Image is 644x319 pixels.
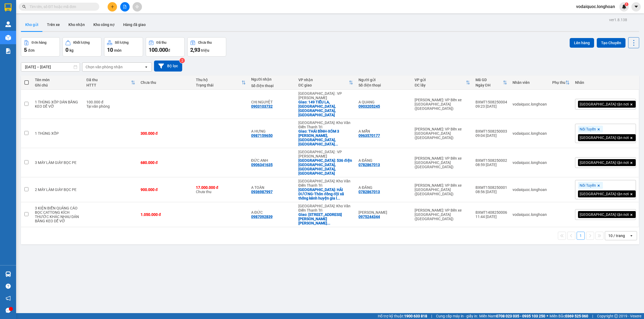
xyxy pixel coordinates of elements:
[475,104,507,108] div: 09:23 [DATE]
[513,80,547,85] div: Nhân viên
[21,37,60,57] button: Đơn hàng5đơn
[337,196,340,200] span: ...
[358,163,380,167] div: 0782867013
[475,78,503,82] div: Mã GD
[335,142,338,146] span: ...
[73,41,90,44] div: Khối lượng
[141,160,191,165] div: 680.000 đ
[104,37,143,57] button: Số lượng10món
[513,212,547,217] div: vodaiquoc.longhoan
[298,212,353,225] div: Giao: SỐ 7&9 NGUYỄN VĂN LINH,TỔ 17,GIA THUỴ,LONG BIÊN,HÀ NỘI
[251,104,273,108] div: 0903103732
[475,190,507,194] div: 08:56 [DATE]
[187,37,226,57] button: Chưa thu2,93 triệu
[190,47,200,53] span: 2,93
[5,271,11,277] img: warehouse-icon
[358,158,409,163] div: A ĐĂNG
[146,37,185,57] button: Đã thu100.000đ
[120,2,130,12] button: file-add
[358,210,409,215] div: PHẠM PHÚ LONG
[475,210,507,215] div: BXMT1408250006
[86,100,135,104] div: 100.000 đ
[35,78,81,82] div: Tên món
[6,296,11,301] span: notification
[141,80,191,85] div: Chưa thu
[298,78,349,82] div: VP nhận
[415,156,470,169] div: [PERSON_NAME]: VP Bến xe [GEOGRAPHIC_DATA] ([GEOGRAPHIC_DATA])
[358,129,409,133] div: A MẪN
[634,4,639,9] span: caret-down
[201,48,209,52] span: triệu
[475,215,507,219] div: 11:44 [DATE]
[580,102,629,107] span: [GEOGRAPHIC_DATA] tận nơi
[609,17,627,23] div: ver 1.8.138
[625,2,628,6] sup: 1
[431,313,432,319] span: |
[608,233,625,238] div: 10 / trang
[552,80,565,85] div: Phụ thu
[475,83,503,87] div: Ngày ĐH
[196,185,246,194] div: Chưa thu
[43,18,64,31] button: Trên xe
[196,78,241,82] div: Thu hộ
[108,2,117,12] button: plus
[479,313,545,319] span: Miền Nam
[622,4,627,9] img: icon-new-feature
[513,160,547,165] div: vodaiquoc.longhoan
[298,83,349,87] div: ĐC giao
[154,61,182,72] button: Bộ lọc
[298,179,353,187] div: [GEOGRAPHIC_DATA]: Kho Văn Điển Thanh Trì
[550,76,572,90] th: Toggle SortBy
[580,160,629,165] span: [GEOGRAPHIC_DATA] tận nơi
[251,77,293,81] div: Người nhận
[30,4,93,10] input: Tìm tên, số ĐT hoặc mã đơn
[580,127,596,132] span: Nối Tuyến
[89,18,119,31] button: Kho công nợ
[475,163,507,167] div: 08:59 [DATE]
[572,3,619,10] span: vodaiquoc.longhoan
[22,5,26,9] span: search
[298,91,353,100] div: [GEOGRAPHIC_DATA] : VP [PERSON_NAME]
[298,150,353,158] div: [GEOGRAPHIC_DATA] : VP [PERSON_NAME]
[415,208,470,221] div: [PERSON_NAME]: VP Bến xe [GEOGRAPHIC_DATA] ([GEOGRAPHIC_DATA])
[5,3,12,12] img: logo-vxr
[358,100,409,104] div: A QUANG
[631,2,641,12] button: caret-down
[565,314,588,318] strong: 0369 525 060
[415,98,470,111] div: [PERSON_NAME]: VP Bến xe [GEOGRAPHIC_DATA] ([GEOGRAPHIC_DATA])
[86,104,135,108] div: Tại văn phòng
[298,204,353,212] div: [GEOGRAPHIC_DATA]: Kho Văn Điển Thanh Trì
[141,212,191,217] div: 1.050.000 đ
[473,76,510,90] th: Toggle SortBy
[298,158,353,175] div: Giao: 536 điện biên phủ, Thanh khê, đà nẵng
[251,84,293,88] div: Số điện thoại
[28,48,35,52] span: đơn
[513,102,547,106] div: vodaiquoc.longhoan
[475,129,507,133] div: BXMT1508250003
[35,206,81,223] div: 3 KIỆN BIỂN QUẢNG CÁO BỌC CATTONG KÍCH THƯỚC KHÁC NHAU DÁN BĂNG KEO DỄ VỠ
[5,48,11,54] img: solution-icon
[415,127,470,140] div: [PERSON_NAME]: VP Bến xe [GEOGRAPHIC_DATA] ([GEOGRAPHIC_DATA])
[475,158,507,163] div: BXMT1508250002
[475,133,507,138] div: 09:04 [DATE]
[86,83,131,87] div: HTTT
[577,232,585,240] button: 1
[123,5,127,9] span: file-add
[193,76,248,90] th: Toggle SortBy
[69,48,74,52] span: kg
[475,100,507,104] div: BXMT1508250004
[358,104,380,108] div: 0903205245
[358,83,409,87] div: Số điện thoại
[111,5,114,9] span: plus
[513,131,547,136] div: vodaiquoc.longhoan
[251,190,273,194] div: 0936987997
[251,210,293,215] div: A ĐỨC
[86,64,123,70] div: Chọn văn phòng nhận
[107,47,113,53] span: 10
[358,78,409,82] div: Người gửi
[436,313,478,319] span: Cung cấp máy in - giấy in:
[133,2,142,12] button: aim
[156,41,166,44] div: Đã thu
[251,163,273,167] div: 0906341635
[168,48,170,52] span: đ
